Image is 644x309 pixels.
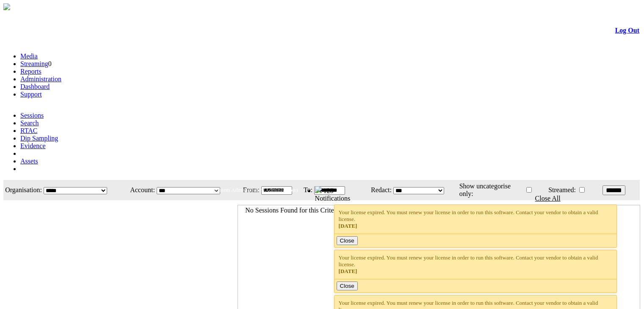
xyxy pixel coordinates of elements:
[20,91,42,98] a: Support
[20,112,44,119] a: Sessions
[20,60,48,67] a: Streaming
[4,181,42,199] td: Organisation:
[337,281,358,290] button: Close
[339,268,357,274] span: [DATE]
[315,195,623,202] div: Notifications
[323,187,334,194] span: 128
[615,27,639,34] a: Log Out
[339,209,613,229] div: Your license expired. You must renew your license in order to run this software. Contact your ven...
[20,127,37,134] a: RTAC
[535,195,561,202] a: Close All
[339,223,357,229] span: [DATE]
[315,186,322,193] img: bell25.png
[191,187,298,193] span: Welcome, System Administrator (Administrator)
[20,83,50,90] a: Dashboard
[20,142,46,149] a: Evidence
[124,181,155,199] td: Account:
[3,3,10,10] img: arrow-3.png
[20,119,39,127] a: Search
[48,60,52,67] span: 0
[20,157,38,165] a: Assets
[20,135,58,142] a: Dip Sampling
[337,236,358,245] button: Close
[339,254,613,275] div: Your license expired. You must renew your license in order to run this software. Contact your ven...
[20,68,41,75] a: Reports
[20,75,61,83] a: Administration
[20,52,38,60] a: Media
